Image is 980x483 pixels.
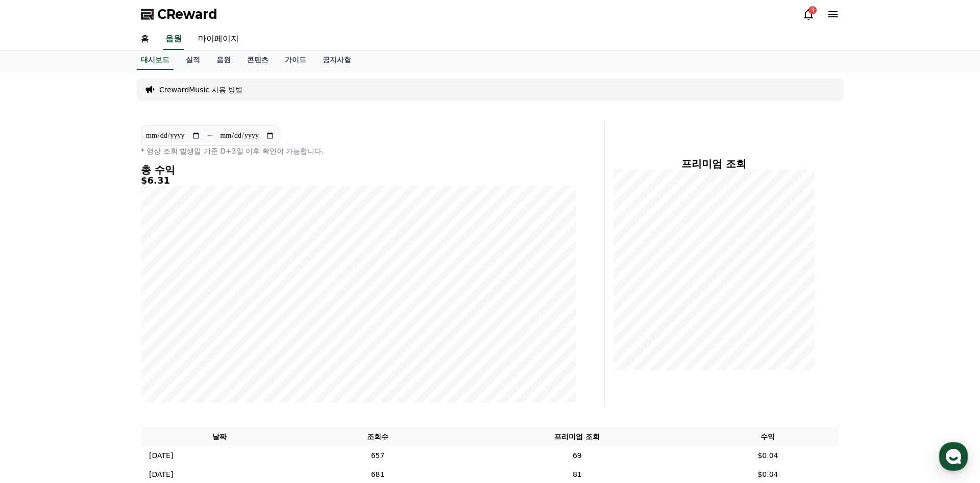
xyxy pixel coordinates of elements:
[808,6,817,14] div: 3
[141,6,217,22] a: CReward
[697,446,839,465] td: $0.04
[141,427,298,446] th: 날짜
[159,85,242,95] a: CrewardMusic 사용 방법
[158,339,170,347] span: 설정
[149,469,173,480] p: [DATE]
[190,29,247,50] a: 마이페이지
[67,323,132,349] a: 대화
[458,427,697,446] th: 프리미엄 조회
[163,29,184,50] a: 음원
[157,6,217,22] span: CReward
[613,158,815,169] h4: 프리미엄 조회
[178,50,208,70] a: 실적
[314,50,359,70] a: 공지사항
[149,450,173,461] p: [DATE]
[207,130,213,142] p: ~
[133,29,157,50] a: 홈
[697,427,839,446] th: 수익
[141,146,576,156] p: * 영상 조회 발생일 기준 D+3일 이후 확인이 가능합니다.
[208,50,239,70] a: 음원
[277,50,314,70] a: 가이드
[93,339,106,347] span: 대화
[298,427,458,446] th: 조회수
[132,323,196,349] a: 설정
[802,8,815,20] a: 3
[298,446,458,465] td: 657
[32,339,38,347] span: 홈
[137,50,174,70] a: 대시보드
[3,323,67,349] a: 홈
[239,50,277,70] a: 콘텐츠
[141,164,576,175] h4: 총 수익
[458,446,697,465] td: 69
[141,175,576,186] h5: $6.31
